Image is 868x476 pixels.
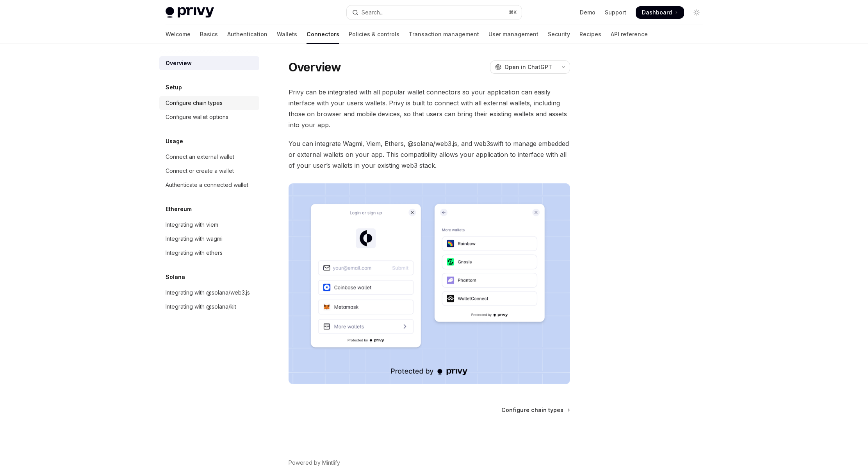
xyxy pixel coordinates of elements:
div: Configure wallet options [166,112,228,122]
a: Connect an external wallet [159,150,259,164]
div: Integrating with wagmi [166,234,223,243]
div: Integrating with ethers [166,248,223,258]
a: Authentication [227,25,267,44]
a: Support [605,9,626,16]
a: Powered by Mintlify [289,459,340,467]
a: Overview [159,56,259,70]
span: You can integrate Wagmi, Viem, Ethers, @solana/web3.js, and web3swift to manage embedded or exter... [289,138,570,171]
a: Wallets [277,25,297,44]
img: Connectors3 [289,183,570,384]
a: Security [548,25,570,44]
div: Connect an external wallet [166,152,234,162]
a: Recipes [579,25,601,44]
div: Configure chain types [166,98,223,108]
h1: Overview [289,60,341,74]
h5: Solana [166,272,185,282]
div: Overview [166,59,192,68]
button: Open in ChatGPT [490,60,557,74]
a: Integrating with viem [159,218,259,232]
h5: Setup [166,83,182,92]
a: Configure chain types [159,96,259,110]
div: Connect or create a wallet [166,166,234,176]
div: Integrating with @solana/kit [166,302,236,311]
button: Toggle dark mode [690,6,703,19]
a: Transaction management [409,25,479,44]
a: Welcome [166,25,191,44]
a: Policies & controls [349,25,399,44]
span: ⌘ K [509,9,517,16]
h5: Ethereum [166,204,192,214]
a: Demo [580,9,595,16]
span: Dashboard [642,9,672,16]
a: Configure wallet options [159,110,259,124]
a: User management [488,25,538,44]
button: Open search [347,5,522,20]
a: Dashboard [636,6,684,19]
a: Connectors [307,25,339,44]
span: Configure chain types [501,406,563,414]
a: Basics [200,25,218,44]
img: light logo [166,7,214,18]
div: Search... [362,8,383,17]
div: Integrating with @solana/web3.js [166,288,250,297]
a: Integrating with @solana/web3.js [159,286,259,300]
span: Privy can be integrated with all popular wallet connectors so your application can easily interfa... [289,87,570,130]
a: Integrating with wagmi [159,232,259,246]
h5: Usage [166,137,183,146]
a: API reference [611,25,648,44]
a: Connect or create a wallet [159,164,259,178]
div: Integrating with viem [166,220,218,229]
div: Authenticate a connected wallet [166,180,248,190]
span: Open in ChatGPT [504,63,552,71]
a: Configure chain types [501,406,569,414]
a: Authenticate a connected wallet [159,178,259,192]
a: Integrating with ethers [159,246,259,260]
a: Integrating with @solana/kit [159,300,259,314]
